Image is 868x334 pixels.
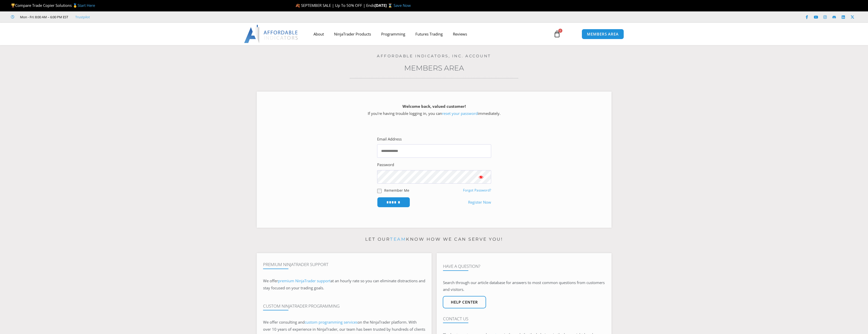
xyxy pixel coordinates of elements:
h4: Have A Question? [443,264,605,269]
a: 0 [546,27,568,41]
h4: Contact Us [443,316,605,321]
a: Trustpilot [75,14,90,20]
a: Programming [376,28,410,40]
label: Remember Me [384,188,409,193]
p: If you’re having trouble logging in, you can immediately. [266,103,603,117]
a: reset your password [442,111,478,116]
p: Let our know how we can serve you! [257,235,612,243]
a: Register Now [468,199,491,206]
span: 🍂 SEPTEMBER SALE | Up To 50% OFF | Ends [295,3,375,8]
span: MEMBERS AREA [587,32,619,36]
a: MEMBERS AREA [582,29,624,39]
label: Email Address [377,136,402,143]
h4: Custom NinjaTrader Programming [263,304,425,309]
strong: Welcome back, valued customer! [402,104,466,109]
a: Start Here [78,3,95,8]
a: Members Area [404,64,464,72]
a: Save Now [394,3,411,8]
span: Compare Trade Copier Solutions 🥇 [11,3,95,8]
a: About [308,28,329,40]
a: Forgot Password? [463,188,491,192]
a: Help center [443,296,486,308]
span: We offer [263,278,278,283]
a: Futures Trading [410,28,448,40]
h4: Premium NinjaTrader Support [263,262,425,267]
nav: Menu [308,28,548,40]
span: We offer consulting and [263,320,358,325]
a: premium NinjaTrader support [278,278,330,283]
a: NinjaTrader Products [329,28,376,40]
span: Help center [451,300,478,304]
a: team [390,237,406,242]
a: Affordable Indicators, Inc. Account [377,54,491,58]
button: Show password [471,170,491,184]
label: Password [377,161,394,168]
span: Mon - Fri: 8:00 AM – 6:00 PM EST [19,14,68,20]
a: Reviews [448,28,472,40]
img: LogoAI | Affordable Indicators – NinjaTrader [244,25,299,43]
a: custom programming services [305,320,358,325]
span: 0 [558,29,562,33]
span: at an hourly rate so you can eliminate distractions and stay focused on your trading goals. [263,278,425,290]
img: 🏆 [11,4,15,7]
p: Search through our article database for answers to most common questions from customers and visit... [443,279,605,293]
strong: [DATE] ⌛ [375,3,394,8]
